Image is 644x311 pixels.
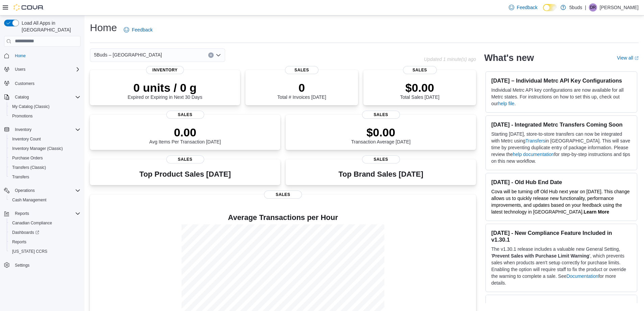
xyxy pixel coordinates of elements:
a: Transfers (Classic) [9,163,49,172]
a: View allExternal link [617,55,639,61]
span: Purchase Orders [9,154,80,162]
a: [US_STATE] CCRS [9,247,50,256]
span: Inventory Count [9,135,80,143]
button: Promotions [7,111,83,121]
div: Total Sales [DATE] [400,81,439,100]
a: help file [498,101,514,106]
span: Sales [362,111,400,119]
span: Inventory Count [12,136,41,142]
span: Settings [15,263,29,268]
nav: Complex example [4,48,80,288]
button: Cash Management [7,195,83,205]
span: Cash Management [12,197,46,203]
span: Purchase Orders [12,155,43,161]
a: Dashboards [7,228,83,237]
button: Catalog [12,93,31,101]
button: Operations [12,186,38,195]
button: Inventory Manager (Classic) [7,144,83,153]
a: Inventory Manager (Classic) [9,145,66,153]
span: Sales [403,66,437,74]
span: Canadian Compliance [9,219,80,227]
span: Inventory [146,66,184,74]
div: Dawn Richmond [589,3,597,12]
span: My Catalog (Classic) [12,104,50,109]
p: 0.00 [149,126,221,139]
span: Feedback [517,4,538,11]
button: Customers [1,78,83,88]
a: Customers [12,80,37,88]
h1: Home [90,21,117,35]
span: Sales [166,155,204,163]
span: Operations [12,186,80,195]
p: 0 units / 0 g [128,81,202,94]
a: Canadian Compliance [9,219,55,227]
span: Catalog [15,94,29,100]
button: Inventory [12,126,34,134]
span: Catalog [12,93,80,101]
span: Inventory Manager (Classic) [9,145,80,153]
p: Updated 1 minute(s) ago [424,57,476,62]
a: Transfers [525,138,545,143]
h4: Average Transactions per Hour [95,214,471,222]
button: Reports [12,209,32,218]
button: My Catalog (Classic) [7,102,83,111]
span: Users [12,65,80,73]
p: | [585,3,586,12]
a: Purchase Orders [9,154,46,162]
img: Cova [14,4,44,11]
strong: Prevent Sales with Purchase Limit Warning [492,253,589,259]
span: Cash Management [9,196,80,204]
a: Feedback [121,23,155,37]
p: $0.00 [351,126,411,139]
a: Feedback [506,1,540,14]
p: The v1.30.1 release includes a valuable new General Setting, ' ', which prevents sales when produ... [491,246,631,286]
span: Operations [15,188,35,193]
span: Transfers [12,174,29,180]
span: Transfers (Classic) [9,163,80,172]
svg: External link [635,56,639,60]
span: Promotions [12,113,33,119]
button: Open list of options [216,52,221,58]
button: Inventory [1,125,83,134]
span: Promotions [9,112,80,120]
button: Catalog [1,92,83,102]
span: Users [15,67,25,72]
span: My Catalog (Classic) [9,103,80,111]
input: Dark Mode [543,4,557,11]
span: Sales [285,66,319,74]
span: Feedback [132,26,152,33]
span: Customers [15,81,34,86]
p: Starting [DATE], store-to-store transfers can now be integrated with Metrc using in [GEOGRAPHIC_D... [491,131,631,164]
a: Settings [12,261,32,269]
span: Reports [12,239,26,245]
h3: [DATE] – Individual Metrc API Key Configurations [491,77,631,84]
p: $0.00 [400,81,439,94]
span: Inventory [12,126,80,134]
button: Settings [1,260,83,270]
button: Reports [7,237,83,247]
a: Dashboards [9,228,42,237]
span: Dashboards [12,230,39,235]
a: help documentation [513,152,554,157]
button: Home [1,51,83,61]
span: Load All Apps in [GEOGRAPHIC_DATA] [19,20,80,33]
button: Operations [1,186,83,195]
button: Transfers (Classic) [7,163,83,172]
button: Users [1,65,83,74]
h3: [DATE] - New Compliance Feature Included in v1.30.1 [491,229,631,243]
div: Transaction Average [DATE] [351,126,411,145]
a: Documentation [567,273,598,279]
span: Washington CCRS [9,247,80,256]
button: [US_STATE] CCRS [7,247,83,256]
a: Promotions [9,112,35,120]
h3: [DATE] - Old Hub End Date [491,179,631,185]
a: Home [12,52,28,60]
span: Customers [12,79,80,87]
button: Inventory Count [7,134,83,144]
span: Inventory Manager (Classic) [12,146,63,151]
p: [PERSON_NAME] [600,3,639,12]
span: DR [590,3,596,12]
span: 5Buds – [GEOGRAPHIC_DATA] [94,51,162,59]
span: Home [12,51,80,60]
div: Expired or Expiring in Next 30 Days [128,81,202,100]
